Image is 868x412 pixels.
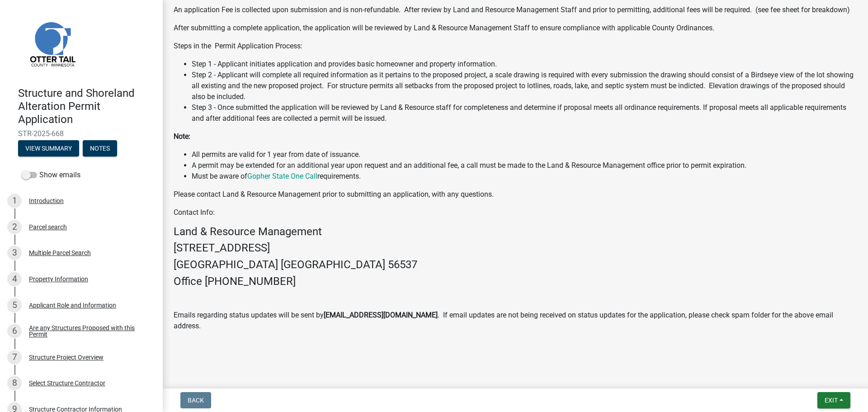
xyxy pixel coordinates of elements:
[7,194,22,208] div: 1
[83,146,117,153] wm-modal-confirm: Notes
[174,23,857,33] p: After submitting a complete application, the application will be reviewed by Land & Resource Mana...
[29,325,148,337] div: Are any Structures Proposed with this Permit
[192,102,857,124] li: Step 3 - Once submitted the application will be reviewed by Land & Resource staff for completenes...
[324,311,438,319] strong: [EMAIL_ADDRESS][DOMAIN_NAME]
[29,302,116,308] div: Applicant Role and Information
[29,250,91,256] div: Multiple Parcel Search
[7,324,22,338] div: 6
[192,160,857,171] li: A permit may be extended for an additional year upon request and an additional fee, a call must b...
[192,171,857,182] li: Must be aware of requirements.
[174,258,857,271] h4: [GEOGRAPHIC_DATA] [GEOGRAPHIC_DATA] 56537
[174,5,857,15] p: An application Fee is collected upon submission and is non-refundable. After review by Land and R...
[7,246,22,260] div: 3
[18,146,79,153] wm-modal-confirm: Summary
[174,242,857,255] h4: [STREET_ADDRESS]
[188,397,204,404] span: Back
[29,224,67,230] div: Parcel search
[18,9,86,77] img: Otter Tail County, Minnesota
[174,207,857,218] p: Contact Info:
[29,198,64,204] div: Introduction
[180,392,211,408] button: Back
[29,354,104,360] div: Structure Project Overview
[174,310,857,331] p: Emails regarding status updates will be sent by . If email updates are not being received on stat...
[29,380,105,386] div: Select Structure Contractor
[192,59,857,70] li: Step 1 - Applicant initiates application and provides basic homeowner and property information.
[18,87,156,126] h4: Structure and Shoreland Alteration Permit Application
[174,225,857,238] h4: Land & Resource Management
[83,140,117,156] button: Notes
[29,276,88,282] div: Property Information
[7,298,22,313] div: 5
[7,350,22,365] div: 7
[18,129,145,138] span: STR-2025-668
[174,41,857,52] p: Steps in the Permit Application Process:
[247,172,317,180] a: Gopher State One Call
[7,272,22,286] div: 4
[174,189,857,200] p: Please contact Land & Resource Management prior to submitting an application, with any questions.
[18,140,79,156] button: View Summary
[174,275,857,288] h4: Office [PHONE_NUMBER]
[825,397,838,404] span: Exit
[7,376,22,390] div: 8
[174,132,190,141] strong: Note:
[192,70,857,102] li: Step 2 - Applicant will complete all required information as it pertains to the proposed project,...
[192,149,857,160] li: All permits are valid for 1 year from date of issuance.
[7,220,22,234] div: 2
[22,170,80,180] label: Show emails
[817,392,850,408] button: Exit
